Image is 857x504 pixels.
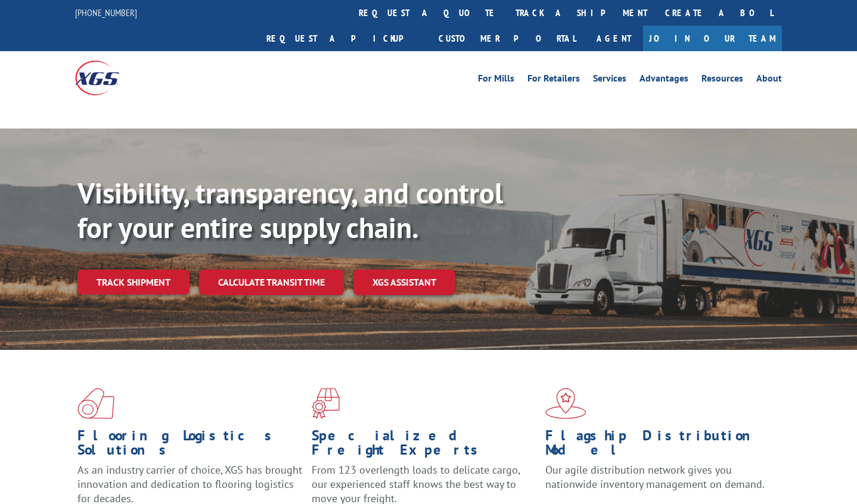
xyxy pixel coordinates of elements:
a: Track shipment [77,270,190,295]
h1: Flooring Logistics Solutions [77,428,303,463]
a: About [756,74,782,87]
img: xgs-icon-focused-on-flooring-red [312,388,340,419]
a: For Retailers [527,74,580,87]
a: For Mills [478,74,514,87]
a: Agent [585,26,643,51]
h1: Specialized Freight Experts [312,428,537,463]
a: Calculate transit time [199,270,344,295]
img: xgs-icon-flagship-distribution-model-red [545,388,586,419]
a: Services [593,74,626,87]
img: xgs-icon-total-supply-chain-intelligence-red [77,388,114,419]
span: Our agile distribution network gives you nationwide inventory management on demand. [545,463,765,491]
a: Request a pickup [257,26,430,51]
h1: Flagship Distribution Model [545,428,771,463]
a: XGS ASSISTANT [353,270,455,295]
a: [PHONE_NUMBER] [75,7,137,18]
a: Advantages [639,74,688,87]
a: Join Our Team [643,26,782,51]
b: Visibility, transparency, and control for your entire supply chain. [77,174,503,246]
a: Resources [701,74,743,87]
a: Customer Portal [430,26,585,51]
